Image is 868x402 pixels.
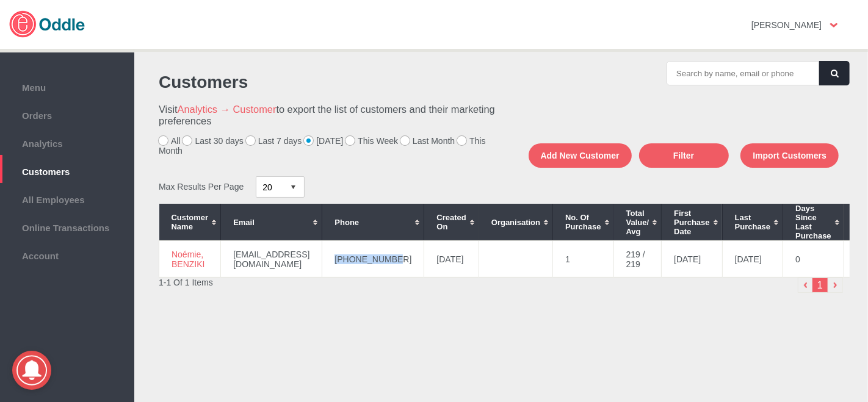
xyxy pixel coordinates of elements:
td: [DATE] [662,241,723,278]
img: left-arrow-small.png [798,278,813,293]
td: [DATE] [722,241,783,278]
button: Filter [639,143,729,168]
label: This Week [345,136,398,146]
th: Organisation [479,204,552,240]
label: This Month [159,136,486,156]
th: Created On [424,204,479,240]
span: Max Results Per Page [159,182,244,192]
th: First Purchase Date [662,204,723,240]
td: [DATE] [424,241,479,278]
td: 0 [783,241,844,278]
th: Customer Name [159,204,221,240]
td: [PHONE_NUMBER] [322,241,424,278]
h3: Visit to export the list of customers and their marketing preferences [159,104,495,127]
label: Last 30 days [183,136,243,146]
input: Search by name, email or phone [667,61,819,85]
th: Email [221,204,322,240]
label: Last Month [400,136,455,146]
th: Last Purchase [722,204,783,240]
span: Orders [6,107,128,121]
td: 1 [553,241,614,278]
th: No. of Purchase [553,204,614,240]
img: right-arrow.png [828,278,843,293]
td: [EMAIL_ADDRESS][DOMAIN_NAME] [221,241,322,278]
label: Last 7 days [246,136,302,146]
th: Days Since Last Purchase [783,204,844,240]
td: 219 / 219 [613,241,662,278]
button: Import Customers [740,143,839,168]
img: user-option-arrow.png [830,23,837,27]
a: Analytics → Customer [178,104,277,115]
span: Account [6,248,128,261]
th: Total Value/ Avg [613,204,662,240]
span: Customers [6,163,128,177]
button: Add New Customer [529,143,632,168]
span: Analytics [6,135,128,149]
span: Menu [6,79,128,93]
span: Online Transactions [6,220,128,233]
span: 1-1 Of 1 Items [159,278,213,287]
span: All Employees [6,192,128,205]
strong: [PERSON_NAME] [751,20,822,30]
a: Noémie, BENZIKI [172,249,204,269]
li: 1 [812,278,828,293]
h1: Customers [159,73,495,92]
label: [DATE] [304,136,343,146]
th: Phone [322,204,424,240]
label: All [159,136,181,146]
